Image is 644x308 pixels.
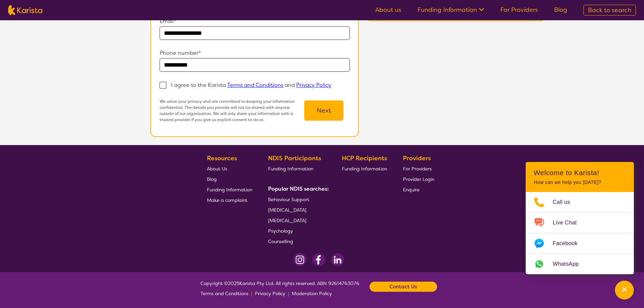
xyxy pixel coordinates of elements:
[268,163,326,174] a: Funding Information
[288,288,289,299] p: |
[588,6,631,14] span: Back to search
[207,195,252,205] a: Make a complaint
[403,166,432,172] span: For Providers
[403,184,434,195] a: Enquire
[200,290,248,297] span: Terms and Conditions
[207,187,252,193] span: Funding Information
[526,254,634,274] a: Web link opens in a new tab.
[554,6,567,14] a: Blog
[207,176,217,182] span: Blog
[207,197,247,203] span: Make a complaint
[403,154,431,162] b: Providers
[268,205,326,215] a: [MEDICAL_DATA]
[200,288,248,299] a: Terms and Conditions
[8,5,42,15] img: Karista logo
[534,169,626,177] h2: Welcome to Karista!
[304,100,343,121] button: Next
[207,174,252,184] a: Blog
[268,154,321,162] b: NDIS Participants
[207,184,252,195] a: Funding Information
[534,180,626,185] p: How can we help you [DATE]?
[171,81,331,89] p: I agree to the Karista and
[268,217,306,223] span: [MEDICAL_DATA]
[292,290,332,297] span: Moderation Policy
[255,290,285,297] span: Privacy Policy
[292,288,332,299] a: Moderation Policy
[553,218,585,228] span: Live Chat
[268,194,326,205] a: Behaviour Support
[526,162,634,274] div: Channel Menu
[268,238,293,244] span: Counselling
[268,196,309,203] span: Behaviour Support
[268,185,329,192] b: Popular NDIS searches:
[160,98,298,123] p: We value your privacy and are committed to keeping your information confidential. The details you...
[293,253,307,266] img: Instagram
[615,281,634,300] button: Channel Menu
[500,6,538,14] a: For Providers
[403,163,434,174] a: For Providers
[160,16,350,26] p: Email*
[268,166,313,172] span: Funding Information
[553,197,578,207] span: Call us
[268,236,326,246] a: Counselling
[342,154,387,162] b: HCP Recipients
[207,154,237,162] b: Resources
[160,48,350,58] p: Phone number*
[207,163,252,174] a: About Us
[331,253,344,266] img: LinkedIn
[389,282,417,292] b: Contact Us
[255,288,285,299] a: Privacy Policy
[526,192,634,274] ul: Choose channel
[200,278,359,299] span: Copyright © 2025 Karista Pty Ltd. All rights reserved. ABN 92614763076
[403,187,420,193] span: Enquire
[375,6,401,14] a: About us
[296,81,331,89] a: Privacy Policy
[268,215,326,226] a: [MEDICAL_DATA]
[403,174,434,184] a: Provider Login
[207,166,227,172] span: About Us
[583,5,636,16] a: Back to search
[342,163,387,174] a: Funding Information
[418,6,484,14] a: Funding Information
[312,253,326,266] img: Facebook
[268,226,326,236] a: Psychology
[227,81,283,89] a: Terms and Conditions
[403,176,434,182] span: Provider Login
[251,288,252,299] p: |
[268,207,306,213] span: [MEDICAL_DATA]
[553,259,587,269] span: WhatsApp
[342,166,387,172] span: Funding Information
[553,238,586,248] span: Facebook
[268,228,293,234] span: Psychology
